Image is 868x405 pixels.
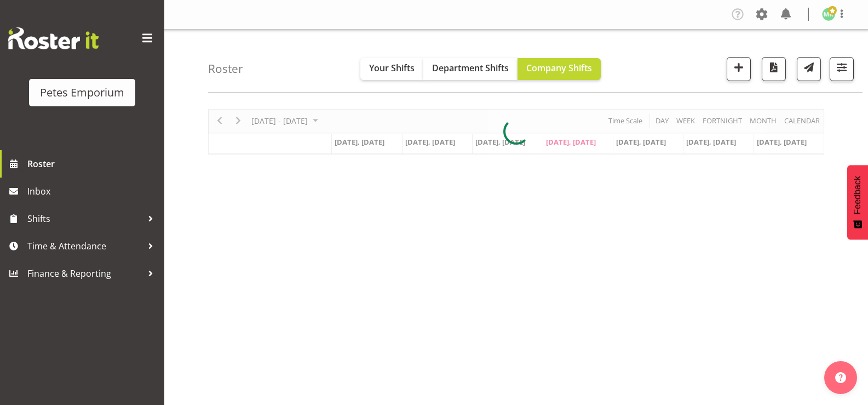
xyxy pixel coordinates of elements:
button: Department Shifts [423,58,518,80]
span: Time & Attendance [27,238,142,254]
button: Your Shifts [360,58,423,80]
img: Rosterit website logo [8,27,99,49]
span: Department Shifts [432,62,509,74]
button: Feedback - Show survey [847,165,868,239]
button: Download a PDF of the roster according to the set date range. [762,57,786,81]
span: Roster [27,156,159,172]
img: melanie-richardson713.jpg [822,8,835,21]
span: Your Shifts [369,62,415,74]
span: Shifts [27,210,142,227]
span: Finance & Reporting [27,265,142,282]
span: Company Shifts [526,62,592,74]
button: Add a new shift [727,57,751,81]
button: Filter Shifts [830,57,854,81]
button: Send a list of all shifts for the selected filtered period to all rostered employees. [797,57,821,81]
button: Company Shifts [518,58,601,80]
div: Petes Emporium [40,84,124,101]
img: help-xxl-2.png [835,372,846,383]
h4: Roster [208,62,243,75]
span: Feedback [853,176,863,214]
span: Inbox [27,183,159,199]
